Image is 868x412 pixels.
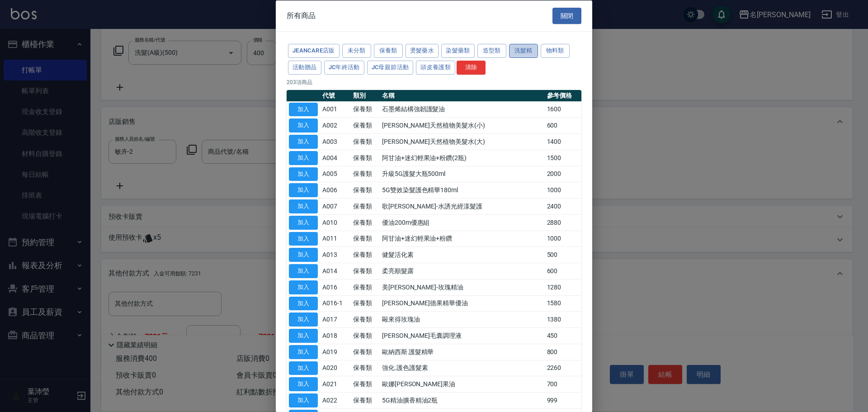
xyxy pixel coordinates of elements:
button: JeanCare店販 [288,44,340,58]
td: A006 [320,182,351,198]
button: 關閉 [552,7,581,24]
td: 阿甘油+迷幻輕果油+粉鑽 [380,231,545,247]
th: 參考價格 [545,90,581,101]
td: 450 [545,327,581,344]
td: 500 [545,246,581,263]
td: 保養類 [351,246,380,263]
button: 洗髮精 [509,44,538,58]
td: 2880 [545,214,581,231]
td: 1000 [545,231,581,247]
td: 保養類 [351,214,380,231]
td: 1400 [545,133,581,150]
td: 999 [545,392,581,408]
th: 名稱 [380,90,545,101]
button: 加入 [289,248,318,262]
button: 加入 [289,345,318,359]
td: A011 [320,231,351,247]
td: 600 [545,117,581,133]
td: 升級5G護髮大瓶500ml [380,166,545,182]
td: 2400 [545,198,581,214]
button: 頭皮養護類 [416,60,455,74]
button: 加入 [289,280,318,294]
td: A014 [320,263,351,279]
button: 加入 [289,377,318,391]
td: 1600 [545,101,581,118]
td: 600 [545,263,581,279]
td: 5G雙效染髮護色精華180ml [380,182,545,198]
button: JC母親節活動 [367,60,414,74]
td: 1580 [545,295,581,312]
button: 加入 [289,167,318,181]
td: 保養類 [351,344,380,360]
td: A019 [320,344,351,360]
button: 加入 [289,118,318,133]
td: A017 [320,311,351,327]
button: 燙髮藥水 [406,44,439,58]
td: A002 [320,117,351,133]
button: 活動贈品 [288,60,321,74]
td: A021 [320,376,351,392]
button: JC年終活動 [324,60,364,74]
button: 染髮藥類 [441,44,475,58]
button: 加入 [289,215,318,229]
td: 保養類 [351,327,380,344]
button: 加入 [289,151,318,165]
td: 強化.護色護髮素 [380,360,545,376]
td: A018 [320,327,351,344]
button: 加入 [289,313,318,327]
td: 美[PERSON_NAME]-玫瑰精油 [380,279,545,295]
button: 造型類 [477,44,506,58]
td: 保養類 [351,263,380,279]
td: 保養類 [351,279,380,295]
td: A001 [320,101,351,118]
td: 保養類 [351,360,380,376]
td: 保養類 [351,376,380,392]
td: 1500 [545,150,581,166]
td: 保養類 [351,150,380,166]
th: 代號 [320,90,351,101]
button: 加入 [289,183,318,197]
td: A007 [320,198,351,214]
td: A016 [320,279,351,295]
td: 歐納西斯 護髮精華 [380,344,545,360]
td: A020 [320,360,351,376]
td: 保養類 [351,133,380,150]
td: 800 [545,344,581,360]
button: 加入 [289,329,318,343]
td: 保養類 [351,101,380,118]
td: 歐娜[PERSON_NAME]果油 [380,376,545,392]
td: A022 [320,392,351,408]
td: 保養類 [351,295,380,312]
button: 加入 [289,102,318,116]
td: [PERSON_NAME]毛囊調理液 [380,327,545,344]
td: 2260 [545,360,581,376]
button: 保養類 [374,44,403,58]
button: 未分類 [342,44,371,58]
td: 1380 [545,311,581,327]
td: [PERSON_NAME]天然植物美髮水(小) [380,117,545,133]
th: 類別 [351,90,380,101]
td: A003 [320,133,351,150]
td: 石墨烯結構強韌護髮油 [380,101,545,118]
td: 柔亮順髮露 [380,263,545,279]
button: 加入 [289,199,318,213]
td: 歌[PERSON_NAME]-水誘光經漾髮護 [380,198,545,214]
td: 毆來得玫瑰油 [380,311,545,327]
td: 1000 [545,182,581,198]
td: A010 [320,214,351,231]
td: 5G精油擴香精油2瓶 [380,392,545,408]
td: 優油200m優惠組 [380,214,545,231]
td: 保養類 [351,117,380,133]
button: 加入 [289,264,318,278]
span: 所有商品 [287,11,316,20]
td: 700 [545,376,581,392]
td: 保養類 [351,166,380,182]
td: A004 [320,150,351,166]
button: 加入 [289,393,318,407]
td: 1280 [545,279,581,295]
button: 加入 [289,232,318,246]
td: 2000 [545,166,581,182]
button: 加入 [289,135,318,149]
td: 保養類 [351,392,380,408]
td: [PERSON_NAME]天然植物美髮水(大) [380,133,545,150]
